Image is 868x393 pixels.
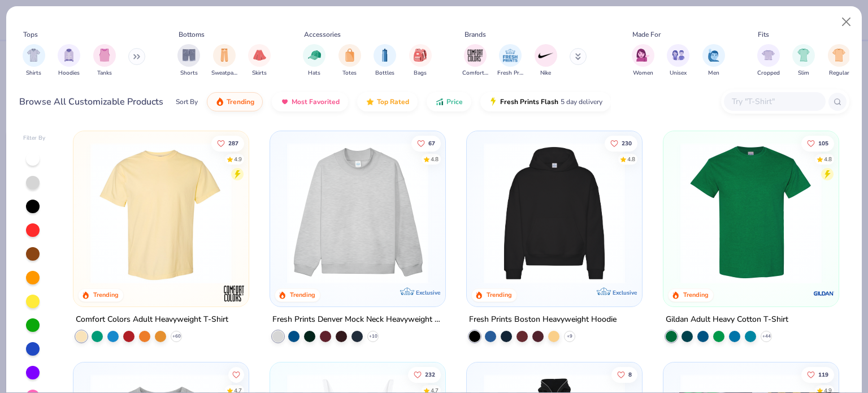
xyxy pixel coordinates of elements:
[58,44,80,77] div: filter for Hoodies
[633,69,653,77] span: Women
[207,92,263,111] button: Trending
[708,69,719,77] span: Men
[180,69,198,77] span: Shorts
[446,97,463,106] span: Price
[478,142,631,284] img: 91acfc32-fd48-4d6b-bdad-a4c1a30ac3fc
[797,49,810,62] img: Slim Image
[179,29,205,40] div: Bottoms
[375,69,394,77] span: Bottles
[497,44,523,77] button: filter button
[812,282,835,305] img: Gildan logo
[227,97,254,106] span: Trending
[58,69,80,77] span: Hoodies
[467,47,484,64] img: Comfort Colors Image
[801,366,834,382] button: Like
[303,44,325,77] button: filter button
[253,49,266,62] img: Skirts Image
[613,289,637,296] span: Exclusive
[605,135,637,151] button: Like
[223,282,245,305] img: Comfort Colors logo
[611,366,637,382] button: Like
[500,97,558,106] span: Fresh Prints Flash
[535,44,557,77] button: filter button
[672,49,685,62] img: Unisex Image
[829,69,849,77] span: Regular
[631,142,783,284] img: d4a37e75-5f2b-4aef-9a6e-23330c63bbc0
[762,333,770,340] span: + 44
[229,366,245,382] button: Like
[366,97,375,106] img: TopRated.gif
[497,44,523,77] div: filter for Fresh Prints
[374,44,396,77] div: filter for Bottles
[818,372,828,377] span: 119
[411,135,441,151] button: Like
[632,29,661,40] div: Made For
[304,29,341,40] div: Accessories
[414,69,427,77] span: Bags
[480,92,611,111] button: Fresh Prints Flash5 day delivery
[338,44,361,77] div: filter for Totes
[357,92,418,111] button: Top Rated
[212,135,245,151] button: Like
[211,44,237,77] div: filter for Sweatpants
[308,49,321,62] img: Hats Image
[280,97,289,106] img: most_fav.gif
[757,44,780,77] button: filter button
[667,44,689,77] button: filter button
[211,69,237,77] span: Sweatpants
[97,69,112,77] span: Tanks
[409,44,432,77] div: filter for Bags
[338,44,361,77] button: filter button
[708,49,720,62] img: Men Image
[19,95,163,109] div: Browse All Customizable Products
[567,333,572,340] span: + 9
[497,69,523,77] span: Fresh Prints
[58,44,80,77] button: filter button
[425,372,435,377] span: 232
[414,49,426,62] img: Bags Image
[63,49,75,62] img: Hoodies Image
[462,44,488,77] div: filter for Comfort Colors
[248,44,271,77] div: filter for Skirts
[731,95,818,108] input: Try "T-Shirt"
[177,44,200,77] button: filter button
[462,44,488,77] button: filter button
[758,29,769,40] div: Fits
[344,49,356,62] img: Totes Image
[272,313,443,327] div: Fresh Prints Denver Mock Neck Heavyweight Sweatshirt
[818,140,828,146] span: 105
[281,142,434,284] img: f5d85501-0dbb-4ee4-b115-c08fa3845d83
[627,155,635,163] div: 4.8
[342,69,357,77] span: Totes
[26,69,41,77] span: Shirts
[93,44,116,77] div: filter for Tanks
[252,69,267,77] span: Skirts
[215,97,224,106] img: trending.gif
[561,96,602,109] span: 5 day delivery
[76,313,228,327] div: Comfort Colors Adult Heavyweight T-Shirt
[369,333,377,340] span: + 10
[379,49,391,62] img: Bottles Image
[229,140,239,146] span: 287
[489,97,498,106] img: flash.gif
[540,69,551,77] span: Nike
[292,97,340,106] span: Most Favorited
[757,44,780,77] div: filter for Cropped
[272,92,348,111] button: Most Favorited
[176,97,198,107] div: Sort By
[218,49,231,62] img: Sweatpants Image
[535,44,557,77] div: filter for Nike
[177,44,200,77] div: filter for Shorts
[757,69,780,77] span: Cropped
[428,140,435,146] span: 67
[183,49,196,62] img: Shorts Image
[248,44,271,77] button: filter button
[502,47,519,64] img: Fresh Prints Image
[27,49,40,62] img: Shirts Image
[828,44,850,77] button: filter button
[211,44,237,77] button: filter button
[93,44,116,77] button: filter button
[303,44,325,77] div: filter for Hats
[632,44,654,77] div: filter for Women
[628,372,632,377] span: 8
